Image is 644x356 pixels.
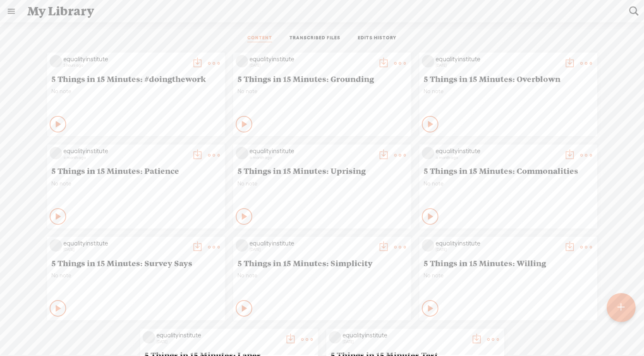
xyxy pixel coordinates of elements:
span: No note [52,180,220,187]
img: videoLoading.png [422,55,434,67]
span: 5 Things in 15 Minutes: Commonalities [424,166,593,176]
div: equalityinstitute [436,55,560,63]
span: No note [52,272,220,279]
a: TRANSCRIBED FILES [290,35,340,42]
a: CONTENT [247,35,272,42]
div: [DATE] [64,247,188,252]
img: videoLoading.png [422,147,434,159]
span: No note [424,180,593,187]
span: 5 Things in 15 Minutes: Patience [52,166,220,176]
span: 5 Things in 15 Minutes: Overblown [424,74,593,84]
div: [DATE] [250,63,374,68]
img: videoLoading.png [50,55,62,67]
div: [DATE] [436,63,560,68]
img: videoLoading.png [236,239,248,252]
div: equalityinstitute [343,331,467,339]
div: [DATE] [436,247,560,252]
div: equalityinstitute [250,55,374,63]
span: No note [52,88,220,95]
span: 5 Things in 15 Minutes: Simplicity [238,258,407,268]
span: 5 Things in 15 Minutes: #doingthework [52,74,220,84]
div: equalityinstitute [64,55,188,63]
span: No note [424,88,593,95]
div: [DATE] [157,339,281,344]
span: No note [424,272,593,279]
img: videoLoading.png [50,239,62,252]
div: equalityinstitute [436,239,560,248]
div: equalityinstitute [436,147,560,155]
div: a month ago [436,155,560,160]
div: My Library [22,0,623,22]
div: 5 hours ago [64,63,188,68]
div: equalityinstitute [250,147,374,155]
span: No note [238,272,407,279]
img: videoLoading.png [143,331,155,344]
div: equalityinstitute [64,239,188,248]
span: 5 Things in 15 Minutes: Survey Says [52,258,220,268]
span: No note [238,180,407,187]
img: videoLoading.png [329,331,341,344]
span: No note [238,88,407,95]
div: equalityinstitute [157,331,281,339]
div: [DATE] [343,339,467,344]
div: equalityinstitute [250,239,374,248]
img: videoLoading.png [236,147,248,159]
span: 5 Things in 15 Minutes: Willing [424,258,593,268]
div: equalityinstitute [64,147,188,155]
img: videoLoading.png [422,239,434,252]
span: 5 Things in 15 Minutes: Grounding [238,74,407,84]
div: a month ago [250,155,374,160]
div: [DATE] [250,247,374,252]
img: videoLoading.png [236,55,248,67]
span: 5 Things in 15 Minutes: Uprising [238,166,407,176]
a: EDITS HISTORY [358,35,397,42]
img: videoLoading.png [50,147,62,159]
div: a month ago [64,155,188,160]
